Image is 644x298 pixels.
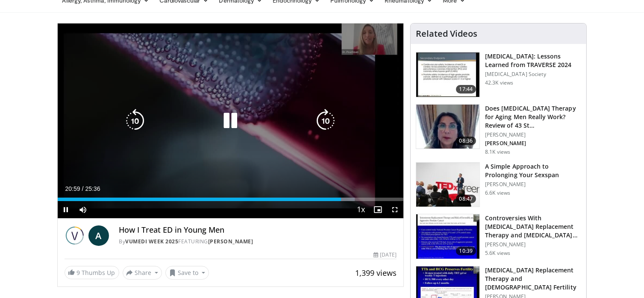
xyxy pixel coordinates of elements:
[485,181,581,188] p: [PERSON_NAME]
[58,201,75,218] button: Pause
[119,225,397,235] h4: How I Treat ED in Young Men
[485,162,581,179] h3: A Simple Approach to Prolonging Your Sexspan
[75,201,92,218] button: Mute
[485,52,581,69] h3: [MEDICAL_DATA]: Lessons Learned from TRAVERSE 2024
[352,201,369,218] button: Playback Rate
[416,29,477,39] h4: Related Videos
[65,266,119,279] a: 9 Thumbs Up
[416,162,581,207] a: 08:47 A Simple Approach to Prolonging Your Sexspan [PERSON_NAME] 6.6K views
[416,53,479,97] img: 1317c62a-2f0d-4360-bee0-b1bff80fed3c.150x105_q85_crop-smart_upscale.jpg
[77,269,80,277] span: 9
[65,225,85,246] img: Vumedi Week 2025
[165,266,209,280] button: Save to
[58,198,404,201] div: Progress Bar
[485,71,581,78] p: [MEDICAL_DATA] Society
[65,185,80,192] span: 20:59
[416,214,479,259] img: 418933e4-fe1c-4c2e-be56-3ce3ec8efa3b.150x105_q85_crop-smart_upscale.jpg
[85,185,100,192] span: 25:36
[485,214,581,240] h3: Controversies With [MEDICAL_DATA] Replacement Therapy and [MEDICAL_DATA] Can…
[416,52,581,97] a: 17:44 [MEDICAL_DATA]: Lessons Learned from TRAVERSE 2024 [MEDICAL_DATA] Society 42.3K views
[485,241,581,248] p: [PERSON_NAME]
[485,250,510,257] p: 5.6K views
[485,190,510,196] p: 6.6K views
[208,238,253,245] a: [PERSON_NAME]
[416,163,479,207] img: c4bd4661-e278-4c34-863c-57c104f39734.150x105_q85_crop-smart_upscale.jpg
[416,105,479,149] img: 4d4bce34-7cbb-4531-8d0c-5308a71d9d6c.150x105_q85_crop-smart_upscale.jpg
[456,85,476,93] span: 17:44
[456,137,476,145] span: 08:36
[123,266,162,280] button: Share
[355,268,397,278] span: 1,399 views
[416,104,581,155] a: 08:36 Does [MEDICAL_DATA] Therapy for Aging Men Really Work? Review of 43 St… [PERSON_NAME] [PERS...
[456,247,476,255] span: 10:39
[485,104,581,130] h3: Does [MEDICAL_DATA] Therapy for Aging Men Really Work? Review of 43 St…
[386,201,403,218] button: Fullscreen
[369,201,386,218] button: Enable picture-in-picture mode
[126,238,179,245] a: Vumedi Week 2025
[119,238,397,245] div: By FEATURING
[485,131,581,138] p: [PERSON_NAME]
[485,140,581,147] p: [PERSON_NAME]
[58,23,404,219] video-js: Video Player
[485,266,581,292] h3: [MEDICAL_DATA] Replacement Therapy and [DEMOGRAPHIC_DATA] Fertility
[82,185,84,192] span: /
[416,214,581,259] a: 10:39 Controversies With [MEDICAL_DATA] Replacement Therapy and [MEDICAL_DATA] Can… [PERSON_NAME]...
[88,225,109,246] a: A
[485,79,513,86] p: 42.3K views
[373,251,397,259] div: [DATE]
[456,195,476,203] span: 08:47
[485,149,510,155] p: 8.1K views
